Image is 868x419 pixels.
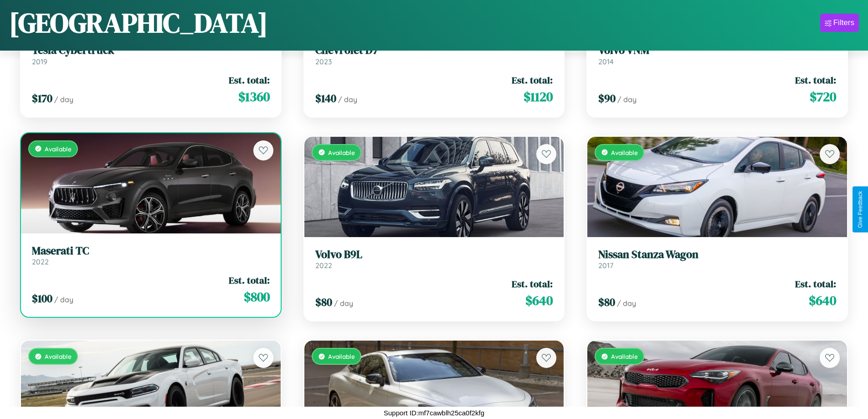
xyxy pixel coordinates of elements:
[9,4,268,41] h1: [GEOGRAPHIC_DATA]
[598,91,616,106] span: $ 90
[328,149,355,156] span: Available
[315,261,332,270] span: 2022
[617,95,637,104] span: / day
[229,274,270,287] span: Est. total:
[512,73,553,87] span: Est. total:
[795,73,836,87] span: Est. total:
[598,44,836,66] a: Volvo VNM2014
[45,352,72,360] span: Available
[833,18,854,27] div: Filters
[229,73,270,87] span: Est. total:
[315,248,553,261] h3: Volvo B9L
[598,248,836,270] a: Nissan Stanza Wagon2017
[810,88,836,106] span: $ 720
[334,299,353,308] span: / day
[338,95,357,104] span: / day
[32,257,49,266] span: 2022
[617,299,636,308] span: / day
[598,44,836,57] h3: Volvo VNM
[315,295,332,310] span: $ 80
[32,244,270,267] a: Maserati TC2022
[315,91,336,106] span: $ 140
[54,95,73,104] span: / day
[315,44,553,57] h3: Chevrolet D7
[598,261,613,270] span: 2017
[820,14,859,32] button: Filters
[315,44,553,66] a: Chevrolet D72023
[384,407,484,419] p: Support ID: mf7cawblh25ca0f2kfg
[328,352,355,360] span: Available
[32,244,270,258] h3: Maserati TC
[598,57,614,66] span: 2014
[32,291,52,306] span: $ 100
[525,291,553,310] span: $ 640
[238,88,270,106] span: $ 1360
[795,277,836,290] span: Est. total:
[512,277,553,290] span: Est. total:
[524,88,553,106] span: $ 1120
[809,291,836,310] span: $ 640
[244,288,270,306] span: $ 800
[611,352,638,360] span: Available
[32,91,52,106] span: $ 170
[32,57,47,66] span: 2019
[45,145,72,153] span: Available
[598,295,615,310] span: $ 80
[611,149,638,156] span: Available
[32,44,270,66] a: Tesla Cybertruck2019
[32,44,270,57] h3: Tesla Cybertruck
[315,57,332,66] span: 2023
[315,248,553,270] a: Volvo B9L2022
[857,191,863,228] div: Give Feedback
[54,295,73,304] span: / day
[598,248,836,261] h3: Nissan Stanza Wagon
